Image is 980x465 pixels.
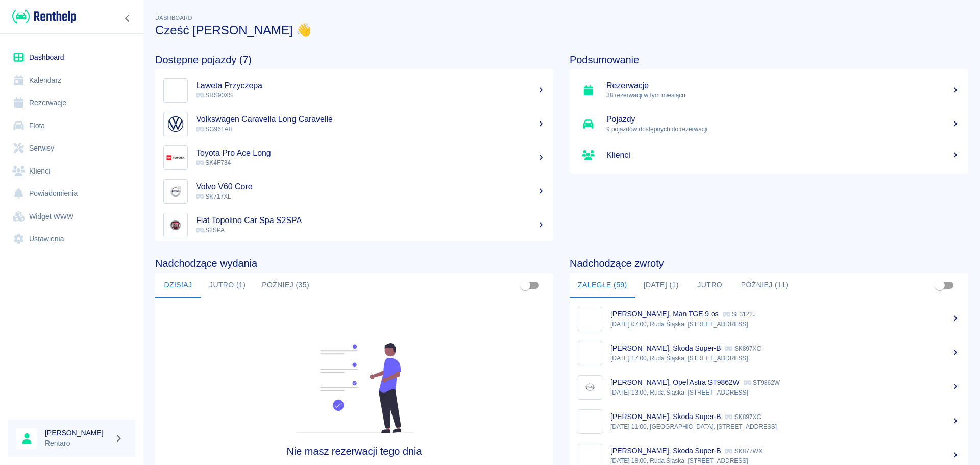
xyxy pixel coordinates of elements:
h4: Nadchodzące zwroty [570,257,968,270]
img: Fleet [288,343,420,433]
a: Ustawienia [8,228,135,251]
h5: Rezerwacje [606,81,960,91]
a: Image[PERSON_NAME], Skoda Super-B SK897XC[DATE] 17:00, Ruda Śląska, [STREET_ADDRESS] [570,336,968,370]
h5: Pojazdy [606,114,960,125]
button: Jutro (1) [201,273,254,298]
h4: Nadchodzące wydania [155,257,553,270]
h5: Volkswagen Caravella Long Caravelle [196,114,545,125]
p: [PERSON_NAME], Opel Astra ST9862W [610,378,740,386]
span: Dashboard [155,15,192,21]
p: ST9862W [744,379,780,386]
h5: Toyota Pro Ace Long [196,148,545,158]
span: S2SPA [196,227,225,234]
p: [DATE] 13:00, Ruda Śląska, [STREET_ADDRESS] [610,388,960,397]
p: [PERSON_NAME], Skoda Super-B [610,412,721,421]
a: Rezerwacje [8,91,135,114]
p: SL3122J [723,311,756,318]
img: Image [166,148,185,167]
a: Image[PERSON_NAME], Opel Astra ST9862W ST9862W[DATE] 13:00, Ruda Śląska, [STREET_ADDRESS] [570,370,968,404]
h4: Nie masz rezerwacji tego dnia [205,445,504,457]
p: [PERSON_NAME], Skoda Super-B [610,447,721,455]
h4: Dostępne pojazdy (7) [155,54,553,66]
img: Image [580,412,600,431]
p: 38 rezerwacji w tym miesiącu [606,91,960,100]
p: [PERSON_NAME], Man TGE 9 os [610,310,719,318]
a: Klienci [570,141,968,169]
button: Później (35) [254,273,317,298]
button: Później (11) [733,273,797,298]
a: Image[PERSON_NAME], Man TGE 9 os SL3122J[DATE] 07:00, Ruda Śląska, [STREET_ADDRESS] [570,302,968,336]
a: Rezerwacje38 rezerwacji w tym miesiącu [570,74,968,107]
a: ImageToyota Pro Ace Long SK4F734 [155,141,553,175]
span: SG961AR [196,126,233,133]
img: Image [580,378,600,397]
button: Dzisiaj [155,273,201,298]
span: Pokaż przypisane tylko do mnie [930,276,949,295]
a: Image[PERSON_NAME], Skoda Super-B SK897XC[DATE] 11:00, [GEOGRAPHIC_DATA], [STREET_ADDRESS] [570,404,968,438]
p: SK897XC [725,413,761,421]
a: ImageVolkswagen Caravella Long Caravelle SG961AR [155,107,553,141]
h6: [PERSON_NAME] [45,428,110,438]
span: SK717XL [196,193,231,200]
a: ImageFiat Topolino Car Spa S2SPA S2SPA [155,208,553,242]
p: Rentaro [45,438,110,449]
img: Image [166,114,185,134]
a: Klienci [8,160,135,183]
span: SRS90XS [196,92,233,99]
img: Image [166,215,185,235]
a: ImageLaweta Przyczepa SRS90XS [155,74,553,107]
img: Image [166,81,185,100]
h5: Fiat Topolino Car Spa S2SPA [196,215,545,226]
p: [DATE] 11:00, [GEOGRAPHIC_DATA], [STREET_ADDRESS] [610,422,960,431]
img: Renthelp logo [12,8,76,25]
h4: Podsumowanie [570,54,968,66]
img: Image [580,309,600,329]
img: Image [580,344,600,363]
span: Pokaż przypisane tylko do mnie [516,276,535,295]
button: Zaległe (59) [570,273,635,298]
h3: Cześć [PERSON_NAME] 👋 [155,23,968,37]
a: Serwisy [8,137,135,160]
p: [DATE] 17:00, Ruda Śląska, [STREET_ADDRESS] [610,354,960,363]
a: Flota [8,114,135,137]
a: Widget WWW [8,205,135,228]
h5: Laweta Przyczepa [196,81,545,91]
p: SK877WX [725,448,762,455]
h5: Volvo V60 Core [196,182,545,192]
p: SK897XC [725,345,761,352]
button: Jutro [687,273,733,298]
p: [PERSON_NAME], Skoda Super-B [610,344,721,352]
a: Kalendarz [8,69,135,92]
p: [DATE] 07:00, Ruda Śląska, [STREET_ADDRESS] [610,320,960,329]
a: Dashboard [8,46,135,69]
a: ImageVolvo V60 Core SK717XL [155,175,553,208]
h5: Klienci [606,150,960,160]
button: Zwiń nawigację [120,12,135,25]
img: Image [166,182,185,201]
p: 9 pojazdów dostępnych do rezerwacji [606,125,960,134]
span: SK4F734 [196,159,231,166]
a: Powiadomienia [8,182,135,205]
button: [DATE] (1) [635,273,687,298]
a: Pojazdy9 pojazdów dostępnych do rezerwacji [570,107,968,141]
a: Renthelp logo [8,8,76,25]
